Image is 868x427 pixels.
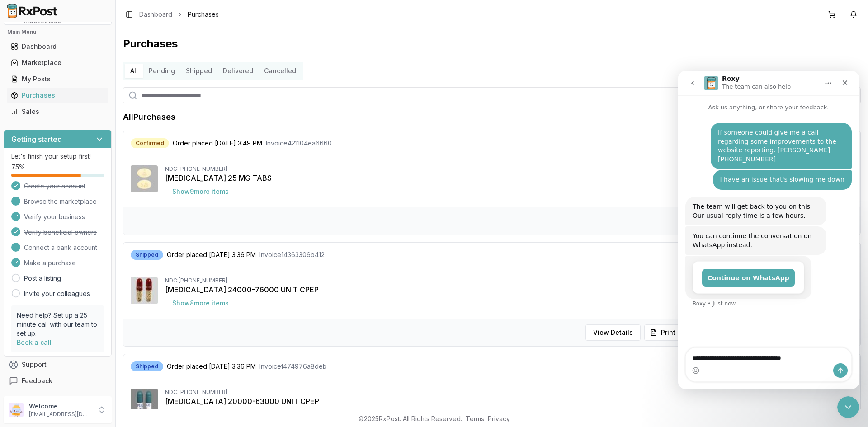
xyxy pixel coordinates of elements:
[837,396,859,418] iframe: Intercom live chat
[131,389,158,416] img: Zenpep 20000-63000 UNIT CPEP
[165,295,236,311] button: Show8more items
[188,10,219,19] span: Purchases
[24,228,97,237] span: Verify beneficial owners
[24,212,85,221] span: Verify your business
[259,64,302,78] button: Cancelled
[466,415,484,422] a: Terms
[7,38,108,55] a: Dashboard
[165,165,853,173] div: NDC: [PHONE_NUMBER]
[488,415,510,422] a: Privacy
[139,10,172,19] a: Dashboard
[678,71,859,389] iframe: Intercom live chat
[4,4,61,18] img: RxPost Logo
[24,182,85,191] span: Create your account
[11,163,25,172] span: 75 %
[22,376,52,385] span: Feedback
[131,361,163,371] div: Shipped
[24,258,76,267] span: Make a purchase
[4,357,112,373] button: Support
[4,56,112,70] button: Marketplace
[139,10,219,19] nav: breadcrumb
[11,42,104,51] div: Dashboard
[11,152,104,161] p: Let's finish your setup first!
[24,274,61,283] a: Post a listing
[165,277,853,284] div: NDC: [PHONE_NUMBER]
[585,324,641,341] button: View Details
[4,39,112,54] button: Dashboard
[7,103,108,120] a: Sales
[11,58,104,67] div: Marketplace
[165,183,236,200] button: Show9more items
[131,277,158,304] img: Creon 24000-76000 UNIT CPEP
[259,250,325,259] span: Invoice 14363306b412
[131,165,158,192] img: Jardiance 25 MG TABS
[123,111,175,123] h1: All Purchases
[24,289,90,298] a: Invite your colleagues
[165,173,853,183] div: [MEDICAL_DATA] 25 MG TABS
[24,243,97,252] span: Connect a bank account
[4,373,112,389] button: Feedback
[4,72,112,86] button: My Posts
[644,324,706,341] button: Print Invoice
[17,338,52,346] a: Book a call
[259,362,327,371] span: Invoice f474976a8deb
[7,55,108,71] a: Marketplace
[24,197,97,206] span: Browse the marketplace
[167,362,256,371] span: Order placed [DATE] 3:36 PM
[266,139,332,148] span: Invoice 421104ea6660
[11,91,104,100] div: Purchases
[17,311,99,338] p: Need help? Set up a 25 minute call with our team to set up.
[29,411,92,418] p: [EMAIL_ADDRESS][DOMAIN_NAME]
[217,64,259,78] button: Delivered
[4,104,112,119] button: Sales
[29,402,92,411] p: Welcome
[7,87,108,103] a: Purchases
[143,64,180,78] button: Pending
[165,284,853,295] div: [MEDICAL_DATA] 24000-76000 UNIT CPEP
[7,28,108,36] h2: Main Menu
[123,37,861,51] h1: Purchases
[131,138,169,148] div: Confirmed
[167,250,256,259] span: Order placed [DATE] 3:36 PM
[165,389,853,396] div: NDC: [PHONE_NUMBER]
[125,64,143,78] button: All
[173,139,262,148] span: Order placed [DATE] 3:49 PM
[11,75,104,84] div: My Posts
[180,64,217,78] button: Shipped
[7,71,108,87] a: My Posts
[4,88,112,103] button: Purchases
[11,134,62,145] h3: Getting started
[131,250,163,260] div: Shipped
[165,396,853,407] div: [MEDICAL_DATA] 20000-63000 UNIT CPEP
